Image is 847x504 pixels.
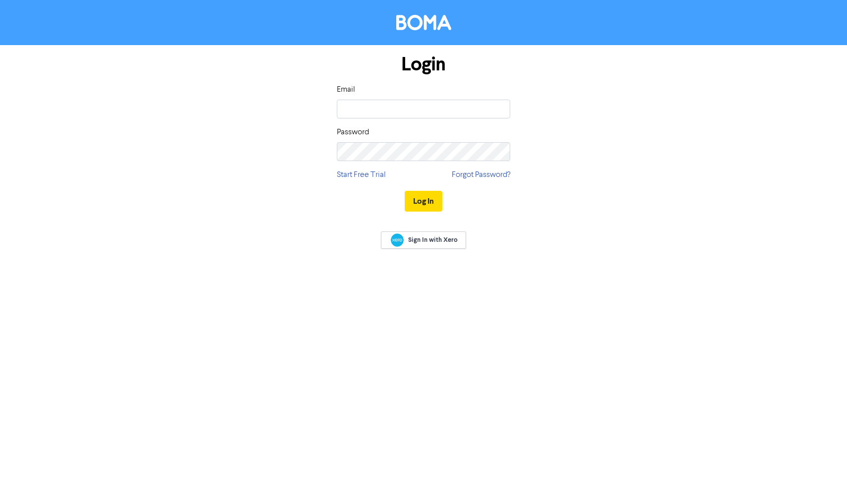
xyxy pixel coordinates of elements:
img: BOMA Logo [396,15,451,30]
button: Log In [405,191,442,212]
label: Email [337,84,355,96]
a: Start Free Trial [337,169,386,181]
img: Xero logo [391,233,404,247]
h1: Login [337,53,510,76]
a: Sign In with Xero [381,231,466,249]
a: Forgot Password? [452,169,510,181]
label: Password [337,126,369,138]
span: Sign In with Xero [408,235,458,244]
